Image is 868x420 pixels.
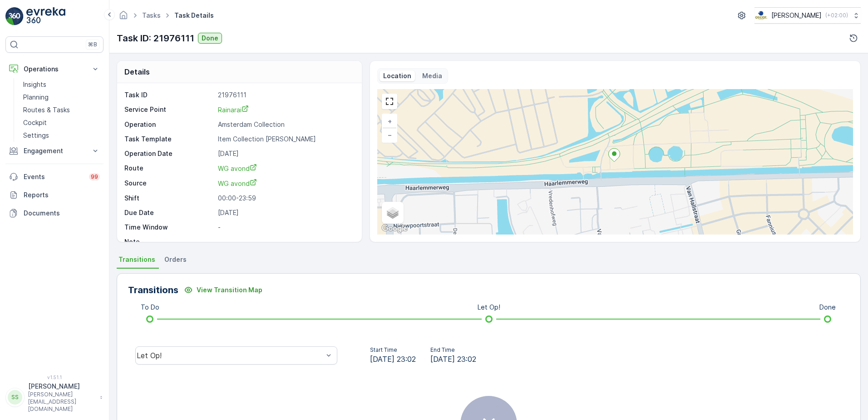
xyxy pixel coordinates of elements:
[383,203,403,223] a: Layers
[124,194,214,203] p: Shift
[197,285,262,295] p: View Transition Map
[24,146,85,155] p: Engagement
[24,190,100,200] p: Reports
[28,382,95,391] p: [PERSON_NAME]
[124,135,214,144] p: Task Template
[202,34,218,43] p: Done
[218,164,352,173] a: WG avond
[5,60,104,78] button: Operations
[8,390,22,405] div: SS
[218,179,352,188] a: WG avond
[124,164,214,173] p: Route
[771,11,822,20] p: [PERSON_NAME]
[478,303,500,312] p: Let Op!
[124,149,214,158] p: Operation Date
[24,65,85,74] p: Operations
[218,223,352,232] p: -
[383,115,396,128] a: Zoom In
[118,255,155,264] span: Transitions
[370,354,416,365] span: [DATE] 23:02
[173,11,216,20] span: Task Details
[5,7,24,25] img: logo
[422,71,442,80] p: Media
[141,303,159,312] p: To Do
[124,120,214,129] p: Operation
[24,209,100,218] p: Documents
[124,66,150,77] p: Details
[124,105,214,115] p: Service Point
[388,117,392,125] span: +
[5,204,104,222] a: Documents
[755,7,861,24] button: [PERSON_NAME](+02:00)
[118,14,128,21] a: Homepage
[124,179,214,188] p: Source
[20,104,104,116] a: Routes & Tasks
[383,71,411,80] p: Location
[164,255,187,264] span: Orders
[178,283,268,297] button: View Transition Map
[142,11,161,19] a: Tasks
[383,128,396,142] a: Zoom Out
[117,31,194,45] p: Task ID: 21976111
[91,173,98,180] p: 99
[218,149,352,158] p: [DATE]
[124,90,214,100] p: Task ID
[137,351,323,360] div: Let Op!
[124,223,214,232] p: Time Window
[383,95,396,108] a: View Fullscreen
[5,375,104,380] span: v 1.51.1
[218,194,352,203] p: 00:00-23:59
[218,105,352,115] a: Rainarai
[430,346,476,354] p: End Time
[218,106,249,114] span: Rainarai
[20,116,104,129] a: Cockpit
[20,91,104,104] a: Planning
[218,135,352,144] p: Item Collection [PERSON_NAME]
[825,12,848,19] p: ( +02:00 )
[5,382,104,413] button: SS[PERSON_NAME][PERSON_NAME][EMAIL_ADDRESS][DOMAIN_NAME]
[28,391,95,413] p: [PERSON_NAME][EMAIL_ADDRESS][DOMAIN_NAME]
[198,33,222,44] button: Done
[380,223,409,235] img: Google
[88,41,97,48] p: ⌘B
[819,303,836,312] p: Done
[23,93,49,102] p: Planning
[218,120,352,129] p: Amsterdam Collection
[124,208,214,217] p: Due Date
[23,118,47,127] p: Cockpit
[128,283,178,297] p: Transitions
[20,78,104,91] a: Insights
[218,90,352,100] p: 21976111
[5,186,104,204] a: Reports
[218,165,257,172] span: WG avond
[5,142,104,160] button: Engagement
[370,346,416,354] p: Start Time
[5,168,104,186] a: Events99
[26,7,65,25] img: logo_light-DOdMpM7g.png
[24,172,84,181] p: Events
[388,131,392,139] span: −
[124,237,214,246] p: Note
[20,129,104,142] a: Settings
[430,354,476,365] span: [DATE] 23:02
[23,105,70,115] p: Routes & Tasks
[23,131,49,140] p: Settings
[23,80,46,89] p: Insights
[218,180,257,187] span: WG avond
[755,10,768,20] img: basis-logo_rgb2x.png
[218,237,352,246] p: -
[380,223,409,235] a: Open this area in Google Maps (opens a new window)
[218,208,352,217] p: [DATE]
